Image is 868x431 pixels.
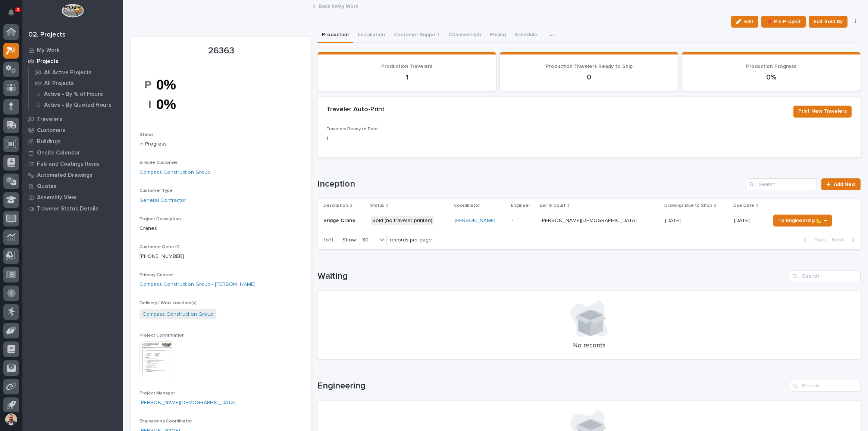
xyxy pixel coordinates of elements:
[691,73,852,82] p: 0%
[319,1,358,10] a: Back toMy Work
[9,9,19,21] div: Notifications3
[342,237,356,243] p: Show
[734,218,764,224] p: [DATE]
[798,107,847,116] span: Print New Travelers
[744,18,753,25] span: Edit
[731,16,758,28] button: Edit
[317,271,787,282] h1: Waiting
[37,183,57,190] p: Quotes
[444,28,485,43] button: Comments (3)
[22,125,123,136] a: Customers
[29,67,123,78] a: All Active Projects
[140,301,197,305] span: Delivery / Work Location(s)
[62,4,84,18] img: Workspace Logo
[326,342,852,350] p: No records
[44,69,92,76] p: All Active Projects
[140,160,178,165] span: Billable Customer
[761,16,806,28] button: 📌 Pin Project
[829,237,861,243] button: Next
[29,78,123,88] a: All Projects
[326,106,385,114] h2: Traveler Auto-Print
[317,212,861,229] tr: Bridge CraneBridge Crane Sold (no traveler printed)[PERSON_NAME] -[PERSON_NAME][DEMOGRAPHIC_DATA]...
[832,237,848,243] span: Next
[733,202,754,210] p: Due Date
[22,113,123,125] a: Travelers
[798,237,829,243] button: Back
[37,161,100,168] p: Fab and Coatings Items
[317,381,787,391] h1: Engineering
[37,116,62,123] p: Travelers
[22,158,123,169] a: Fab and Coatings Items
[22,203,123,214] a: Traveler Status Details
[29,89,123,99] a: Active - By % of Hours
[766,17,801,26] span: 📌 Pin Project
[22,44,123,56] a: My Work
[814,17,843,26] span: Edit Sold By
[140,245,180,249] span: Customer Order ID
[37,206,98,212] p: Traveler Status Details
[140,169,210,177] a: Compass Construction Group
[140,188,173,193] span: Customer Type
[22,136,123,147] a: Buildings
[821,178,861,190] a: Add New
[140,419,192,424] span: Engineering Coordinator
[140,225,303,232] p: Cranes
[323,202,348,210] p: Description
[790,380,861,392] input: Search
[664,202,712,210] p: Drawings Due to Shop
[3,412,19,427] button: users-avatar
[512,218,535,224] p: -
[326,73,487,82] p: 1
[37,47,60,54] p: My Work
[509,73,670,82] p: 0
[140,399,236,407] a: [PERSON_NAME][DEMOGRAPHIC_DATA]
[140,217,181,221] span: Project Description
[22,181,123,192] a: Quotes
[540,202,565,210] p: Ball In Court
[326,127,378,131] span: Travelers Ready to Print
[37,194,76,201] p: Assembly View
[140,253,303,260] p: [PHONE_NUMBER]
[353,28,389,43] button: Installation
[140,69,195,120] img: AtZRwX6GCvocwvDU5lzzOPPxc_q5Jww_uLHlIJQSQ5Y
[22,169,123,181] a: Automated Drawings
[510,28,542,43] button: Schedule
[370,202,384,210] p: Status
[834,182,856,187] span: Add New
[3,4,19,20] button: Notifications
[140,197,186,204] a: General Contractor
[746,178,817,190] input: Search
[44,91,103,98] p: Active - By % of Hours
[454,202,480,210] p: Coordinator
[485,28,510,43] button: Pricing
[317,179,743,190] h1: Inception
[455,218,495,224] a: [PERSON_NAME]
[140,140,303,148] p: In Progress
[511,202,530,210] p: Engineer
[390,237,432,243] p: records per page
[317,28,353,43] button: Production
[142,310,213,318] a: Compass Construction Group
[371,216,434,225] div: Sold (no traveler printed)
[140,333,185,338] span: Project Confirmation
[16,7,19,12] p: 3
[546,64,633,69] span: Production Travelers Ready to Ship
[37,150,80,156] p: Onsite Calendar
[37,138,61,145] p: Buildings
[790,270,861,282] div: Search
[326,135,495,143] p: 1
[746,64,796,69] span: Production Progress
[140,273,174,277] span: Primary Contact
[28,31,66,39] div: 02. Projects
[140,46,303,56] p: 26363
[381,64,432,69] span: Production Travelers
[29,100,123,110] a: Active - By Quoted Hours
[317,231,339,249] p: 1 of 1
[44,102,112,109] p: Active - By Quoted Hours
[773,215,832,227] button: To Engineering 📐 →
[778,216,827,225] span: To Engineering 📐 →
[140,391,175,396] span: Project Manager
[22,147,123,158] a: Onsite Calendar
